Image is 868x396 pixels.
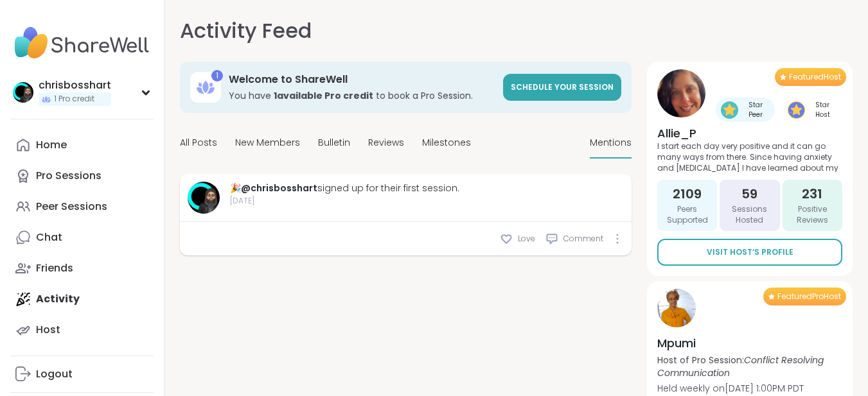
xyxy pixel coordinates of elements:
h4: Mpumi [657,335,842,351]
a: Home [10,130,154,160]
img: Star Host [788,101,805,119]
span: Love [518,233,535,245]
h3: Welcome to ShareWell [229,73,495,87]
span: Visit Host’s Profile [707,246,793,258]
a: Pro Sessions [10,160,154,191]
img: ShareWell Nav Logo [10,21,154,65]
span: Positive Reviews [788,204,837,226]
span: [DATE] [230,195,459,207]
div: Chat [36,230,62,245]
i: Conflict Resolving Communication [657,354,824,379]
a: Friends [10,253,154,284]
span: 1 Pro credit [54,94,94,105]
div: Friends [36,261,73,275]
a: Schedule your session [503,74,621,101]
span: 59 [741,185,757,203]
span: 231 [802,185,822,203]
h4: Allie_P [657,125,842,141]
p: I start each day very positive and it can go many ways from there. Since having anxiety and [MEDI... [657,141,842,172]
a: Peer Sessions [10,191,154,222]
div: Host [36,323,60,337]
b: 1 available Pro credit [274,89,373,102]
p: Held weekly on [DATE] 1:00PM PDT [657,382,842,395]
div: chrisbosshart [39,78,111,92]
div: Peer Sessions [36,200,107,214]
div: 1 [211,70,223,82]
a: Host [10,314,154,345]
span: Peers Supported [662,204,712,226]
span: All Posts [180,136,217,150]
span: Star Peer [741,100,770,119]
img: chrisbosshart [13,82,33,103]
a: Logout [10,359,154,390]
span: Reviews [368,136,404,150]
div: Pro Sessions [36,169,102,183]
span: Bulletin [318,136,350,150]
img: chrisbosshart [188,182,220,214]
h1: Activity Feed [180,15,312,46]
span: Mentions [590,136,632,150]
img: Allie_P [657,69,705,117]
span: Comment [563,233,603,245]
span: 2109 [673,185,702,203]
div: 🎉 signed up for their first session. [230,182,459,195]
div: Home [36,138,67,152]
span: New Members [235,136,300,150]
span: Featured Pro Host [777,291,841,302]
span: Milestones [422,136,471,150]
img: Mpumi [657,289,696,327]
h3: You have to book a Pro Session. [229,89,495,102]
a: @chrisbosshart [241,182,317,194]
a: Chat [10,222,154,253]
div: Logout [36,367,73,381]
img: Star Peer [721,101,738,119]
span: Star Host [808,100,837,119]
p: Host of Pro Session: [657,354,842,379]
a: Visit Host’s Profile [657,239,842,266]
span: Schedule your session [511,82,614,92]
span: Sessions Hosted [725,204,774,226]
span: Featured Host [789,72,841,82]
